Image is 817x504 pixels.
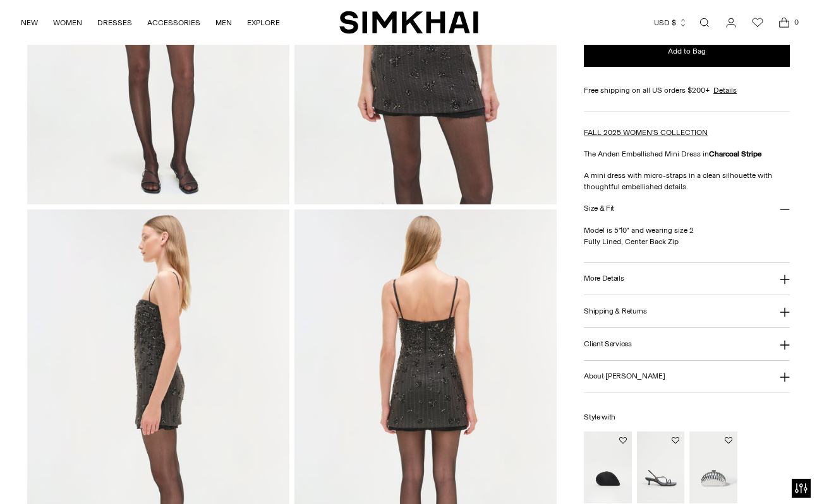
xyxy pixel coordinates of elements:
[725,437,732,444] button: Add to Wishlist
[672,437,679,444] button: Add to Wishlist
[713,85,737,96] a: Details
[584,431,632,503] img: Bridget Corded Shell Clutch
[584,128,708,137] a: FALL 2025 WOMEN'S COLLECTION
[339,10,478,35] a: SIMKHAI
[147,9,200,37] a: ACCESSORIES
[584,372,665,380] h3: About [PERSON_NAME]
[745,10,770,35] a: Wishlist
[584,85,790,96] div: Free shipping on all US orders $200+
[790,16,802,28] span: 0
[53,9,82,37] a: WOMEN
[21,9,38,37] a: NEW
[584,225,790,247] p: Model is 5'10" and wearing size 2 Fully Lined, Center Back Zip
[689,431,737,503] img: Monet Clutch
[584,340,632,348] h3: Client Services
[619,437,627,444] button: Add to Wishlist
[247,9,280,37] a: EXPLORE
[584,148,790,160] p: The Anden Embellished Mini Dress in
[584,37,790,67] button: Add to Bag
[10,456,127,494] iframe: Sign Up via Text for Offers
[718,10,744,35] a: Go to the account page
[584,307,647,315] h3: Shipping & Returns
[772,10,797,35] a: Open cart modal
[637,431,685,503] img: Cedonia Kitten Heel Sandal
[215,9,232,37] a: MEN
[584,192,790,225] button: Size & Fit
[584,263,790,295] button: More Details
[654,9,687,37] button: USD $
[97,9,132,37] a: DRESSES
[584,413,790,421] h6: Style with
[668,46,706,57] span: Add to Bag
[584,204,614,213] h3: Size & Fit
[584,274,624,283] h3: More Details
[584,295,790,327] button: Shipping & Returns
[692,10,717,35] a: Open search modal
[584,328,790,360] button: Client Services
[709,149,762,158] strong: Charcoal Stripe
[584,170,790,192] p: A mini dress with micro-straps in a clean silhouette with thoughtful embellished details.
[584,361,790,393] button: About [PERSON_NAME]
